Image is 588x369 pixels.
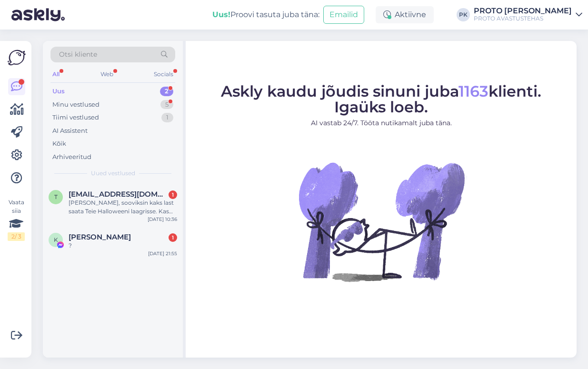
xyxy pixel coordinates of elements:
div: 5 [160,100,173,110]
div: Tiimi vestlused [52,113,99,122]
div: Socials [152,68,175,80]
div: Vaata siia [8,198,25,241]
img: No Chat active [296,136,467,307]
div: Web [99,68,115,80]
div: 1 [161,113,173,122]
div: ? [69,241,177,250]
div: 2 [160,87,173,96]
span: Kertu Jakobson [69,233,131,241]
div: Aktiivne [376,6,434,23]
p: AI vastab 24/7. Tööta nutikamalt juba täna. [221,118,541,128]
img: Askly Logo [8,49,26,67]
b: Uus! [212,10,230,19]
div: 1 [169,233,177,242]
a: PROTO [PERSON_NAME]PROTO AVASTUSTEHAS [474,7,582,22]
div: [DATE] 10:36 [148,216,177,223]
div: PROTO AVASTUSTEHAS [474,15,572,22]
div: AI Assistent [52,126,88,136]
span: 1163 [458,82,488,100]
div: [DATE] 21:55 [148,250,177,257]
div: 2 / 3 [8,232,25,241]
div: Minu vestlused [52,100,100,110]
div: Kõik [52,139,66,149]
div: [PERSON_NAME], sooviksin kaks last saata Teie Halloweeni laagrisse. Kas oleks võimalik registreer... [69,199,177,216]
div: Arhiveeritud [52,152,91,162]
button: Emailid [323,6,364,24]
span: t [54,193,58,200]
div: All [50,68,61,80]
div: 1 [169,190,177,199]
span: K [54,236,58,243]
div: PROTO [PERSON_NAME] [474,7,572,15]
span: Otsi kliente [59,50,97,60]
span: Askly kaudu jõudis sinuni juba klienti. Igaüks loeb. [221,82,541,116]
span: tordtdea111@gmail.com [69,190,168,199]
div: PK [457,8,470,21]
span: Uued vestlused [91,169,135,178]
div: Uus [52,87,65,96]
div: Proovi tasuta juba täna: [212,9,319,20]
